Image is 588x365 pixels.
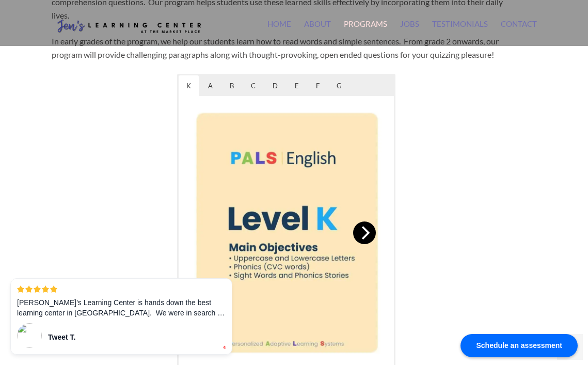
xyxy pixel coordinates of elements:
span: F [308,75,327,96]
p: [PERSON_NAME]'s Learning Center is hands down the best learning center in [GEOGRAPHIC_DATA]. We w... [17,297,226,318]
a: About [304,19,331,41]
span: C [243,75,263,96]
span: B [222,75,242,96]
span: D [265,75,285,96]
a: Contact [501,19,537,41]
div: Schedule an assessment [460,334,578,357]
img: Jen's Learning Center Logo Transparent [52,11,206,42]
span: E [287,75,307,96]
span: G [329,75,349,96]
div: Tweet T. [48,332,210,342]
button: Next [353,221,376,244]
span: K [179,75,199,96]
p: In early grades of the program, we help our students learn how to read words and simple sentences... [52,35,521,61]
a: Testimonials [432,19,488,41]
img: 60s.jpg [17,323,42,348]
span: A [200,75,220,96]
a: Jobs [400,19,419,41]
a: Home [267,19,291,41]
a: Programs [344,19,387,41]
